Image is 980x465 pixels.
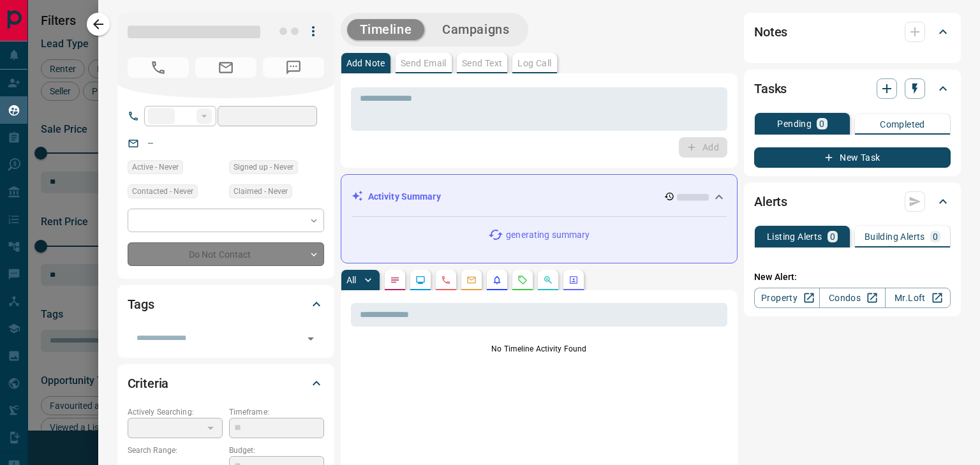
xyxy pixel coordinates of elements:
svg: Agent Actions [568,275,579,285]
svg: Requests [517,275,528,285]
a: -- [148,138,153,148]
div: Criteria [128,368,324,399]
svg: Listing Alerts [492,275,502,285]
p: Completed [880,120,925,129]
p: 0 [933,232,938,241]
div: Alerts [754,186,951,217]
p: Actively Searching: [128,406,223,418]
a: Mr.Loft [885,288,951,308]
p: Search Range: [128,445,223,456]
p: Pending [777,119,812,128]
span: Claimed - Never [234,185,288,198]
p: 0 [819,119,824,128]
h2: Criteria [128,373,169,394]
svg: Opportunities [543,275,553,285]
div: Notes [754,17,951,47]
p: generating summary [506,228,590,242]
button: Timeline [347,19,425,40]
p: Activity Summary [368,190,441,203]
div: Do Not Contact [128,242,324,266]
span: Active - Never [132,161,179,173]
span: No Email [195,57,256,78]
div: Tasks [754,73,951,104]
p: No Timeline Activity Found [351,343,727,355]
button: Open [302,330,320,348]
h2: Notes [754,22,787,42]
button: Campaigns [429,19,522,40]
span: Signed up - Never [234,161,293,173]
span: Contacted - Never [132,185,193,198]
h2: Tasks [754,78,787,99]
div: Tags [128,289,324,320]
p: Listing Alerts [767,232,822,241]
p: Add Note [346,59,385,68]
div: Activity Summary [352,185,727,209]
p: Timeframe: [229,406,324,418]
p: New Alert: [754,270,951,284]
a: Condos [819,288,885,308]
svg: Emails [466,275,477,285]
h2: Alerts [754,191,787,212]
p: All [346,276,357,284]
a: Property [754,288,820,308]
p: 0 [830,232,835,241]
svg: Lead Browsing Activity [415,275,426,285]
button: New Task [754,147,951,168]
span: No Number [263,57,324,78]
svg: Calls [441,275,451,285]
svg: Notes [390,275,400,285]
p: Budget: [229,445,324,456]
span: No Number [128,57,189,78]
h2: Tags [128,294,154,314]
p: Building Alerts [865,232,925,241]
